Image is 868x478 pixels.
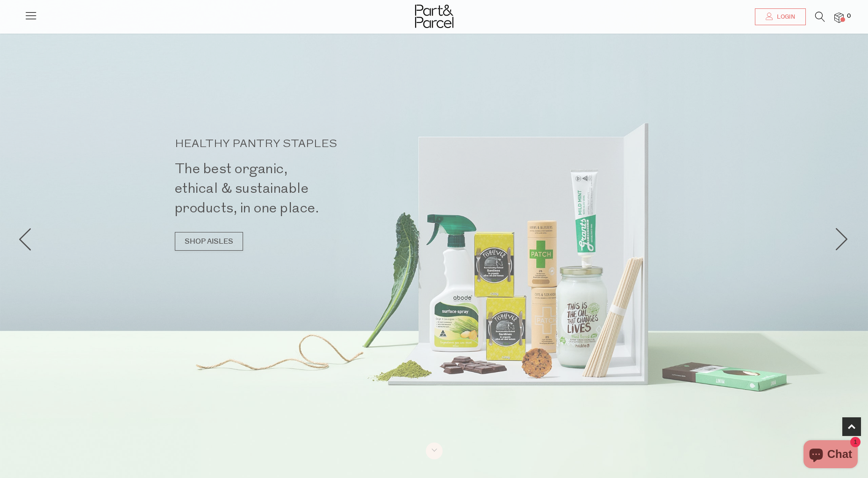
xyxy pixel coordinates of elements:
p: HEALTHY PANTRY STAPLES [175,139,438,150]
span: Login [775,13,795,21]
inbox-online-store-chat: Shopify online store chat [801,440,861,471]
h2: The best organic, ethical & sustainable products, in one place. [175,159,438,218]
span: 0 [845,12,853,21]
a: 0 [834,13,844,22]
a: Login [755,8,806,25]
img: Part&Parcel [415,5,453,28]
a: SHOP AISLES [175,232,243,251]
